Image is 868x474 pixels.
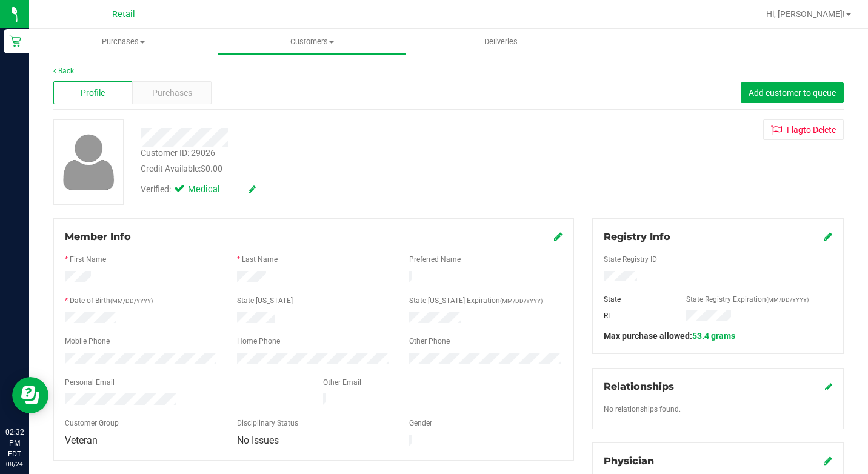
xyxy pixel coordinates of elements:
label: Last Name [242,254,278,265]
label: State [US_STATE] [237,295,293,306]
label: Date of Birth [70,295,153,306]
inline-svg: Retail [9,35,21,47]
span: Purchases [29,36,218,47]
div: Customer ID: 29026 [141,147,215,159]
span: Medical [188,183,236,196]
button: Add customer to queue [741,82,844,103]
iframe: Resource center [12,377,48,413]
label: State Registry ID [604,254,657,265]
img: user-icon.png [57,131,121,193]
button: Flagto Delete [763,119,844,140]
label: State [US_STATE] Expiration [409,295,542,306]
span: Retail [112,9,135,19]
span: No Issues [237,435,279,446]
a: Back [53,67,74,75]
span: Add customer to queue [749,88,836,98]
span: Relationships [604,381,674,392]
div: RI [595,310,677,321]
label: Gender [409,418,432,429]
span: (MM/DD/YYYY) [766,296,809,303]
span: Veteran [65,435,98,446]
span: $0.00 [201,164,222,173]
label: First Name [70,254,106,265]
span: Customers [218,36,406,47]
label: State Registry Expiration [686,294,809,305]
label: Mobile Phone [65,336,110,347]
label: Other Email [323,377,361,388]
p: 08/24 [5,459,24,469]
a: Purchases [29,29,218,55]
span: Member Info [65,231,131,242]
label: Home Phone [237,336,280,347]
a: Deliveries [407,29,595,55]
div: Credit Available: [141,162,527,175]
span: (MM/DD/YYYY) [110,298,153,304]
label: Other Phone [409,336,450,347]
a: Customers [218,29,406,55]
label: Preferred Name [409,254,461,265]
label: Personal Email [65,377,115,388]
span: 53.4 grams [692,331,735,341]
span: Purchases [152,87,192,99]
label: No relationships found. [604,404,681,415]
label: Disciplinary Status [237,418,298,429]
span: Max purchase allowed: [604,331,735,341]
p: 02:32 PM EDT [5,427,24,459]
div: State [595,294,677,305]
span: Physician [604,455,654,467]
span: Profile [81,87,105,99]
span: Deliveries [468,36,534,47]
span: Registry Info [604,231,670,242]
div: Verified: [141,183,256,196]
label: Customer Group [65,418,119,429]
span: (MM/DD/YYYY) [500,298,542,304]
span: Hi, [PERSON_NAME]! [766,9,845,19]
